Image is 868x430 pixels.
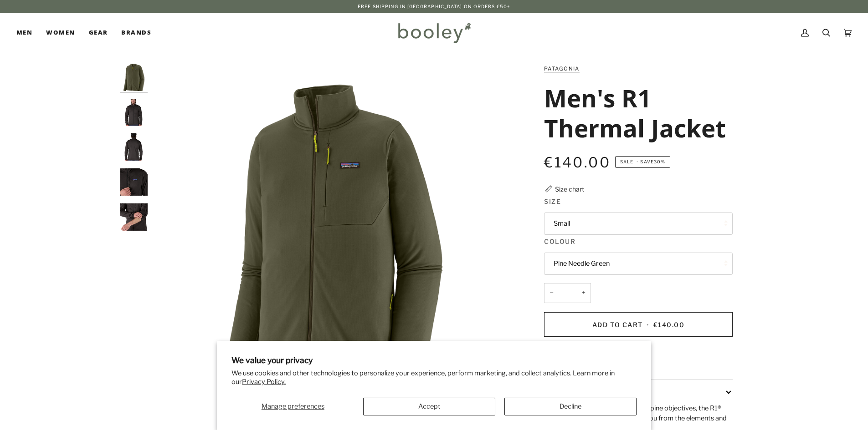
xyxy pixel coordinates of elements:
[645,321,651,329] span: •
[394,20,474,46] img: Booley
[363,398,495,415] button: Accept
[544,154,611,171] span: €140.00
[16,28,32,37] span: Men
[16,13,39,53] a: Men
[114,13,158,53] a: Brands
[620,159,633,164] span: Sale
[120,64,148,91] img: Men's R1 Thermal Jacket
[120,168,148,196] img: Patagonia Men's R1 Thermal Jacket - Booley Galway
[635,159,640,164] em: •
[121,28,151,37] span: Brands
[242,378,286,386] a: Privacy Policy.
[231,398,354,415] button: Manage preferences
[46,28,75,37] span: Women
[504,398,637,415] button: Decline
[653,321,685,329] span: €140.00
[615,156,670,168] span: Save
[544,283,559,304] button: −
[544,253,733,275] button: Pine Needle Green
[231,369,637,386] p: We use cookies and other technologies to personalize your experience, perform marketing, and coll...
[89,28,108,37] span: Gear
[120,99,148,126] img: Patagonia Men's R1 Thermal Jacket - Booley Galway
[544,237,575,246] span: Colour
[120,203,148,231] img: Patagonia Men's R1 Thermal Jacket - Booley Galway
[576,283,591,304] button: +
[544,212,733,235] button: Small
[120,133,148,161] img: Patagonia Men's R1 Thermal Jacket - Booley Galway
[231,355,637,365] h2: We value your privacy
[592,321,643,329] span: Add to Cart
[544,83,726,143] h1: Men's R1 Thermal Jacket
[39,13,82,53] a: Women
[544,283,591,304] input: Quantity
[555,184,584,194] div: Size chart
[544,312,733,337] button: Add to Cart • €140.00
[544,197,561,206] span: Size
[654,159,665,164] span: 30%
[82,13,115,53] a: Gear
[262,402,324,410] span: Manage preferences
[152,64,513,424] img: Men&#39;s R1 Thermal Jacket
[544,66,579,72] a: Patagonia
[358,3,510,10] p: Free Shipping in [GEOGRAPHIC_DATA] on Orders €50+
[152,64,513,424] div: Men's R1 Thermal Jacket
